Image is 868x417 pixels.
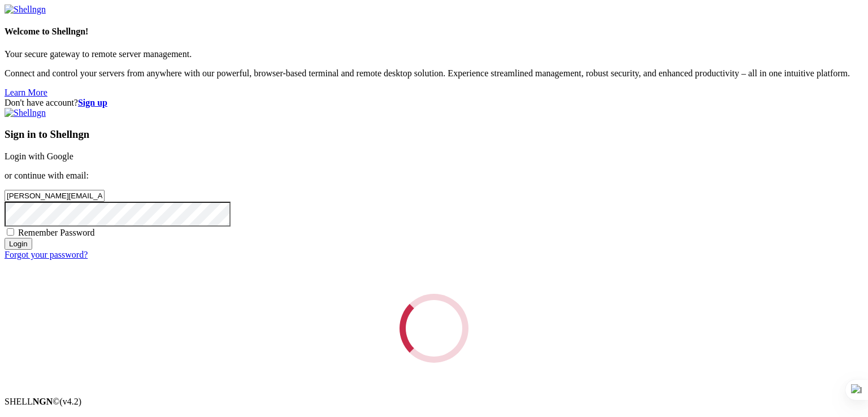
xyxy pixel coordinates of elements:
[5,98,863,108] div: Don't have account?
[5,151,73,161] a: Login with Google
[78,98,107,107] a: Sign up
[5,5,46,15] img: Shellngn
[396,290,471,366] div: Loading...
[5,128,863,141] h3: Sign in to Shellngn
[5,27,863,37] h4: Welcome to Shellngn!
[60,397,82,406] span: 4.2.0
[5,238,32,250] input: Login
[5,88,47,97] a: Learn More
[33,397,53,406] b: NGN
[18,228,95,237] span: Remember Password
[5,171,863,181] p: or continue with email:
[5,397,81,406] span: SHELL ©
[7,228,14,236] input: Remember Password
[5,108,46,118] img: Shellngn
[5,49,863,59] p: Your secure gateway to remote server management.
[5,68,863,79] p: Connect and control your servers from anywhere with our powerful, browser-based terminal and remo...
[5,250,88,259] a: Forgot your password?
[5,190,105,202] input: Email address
